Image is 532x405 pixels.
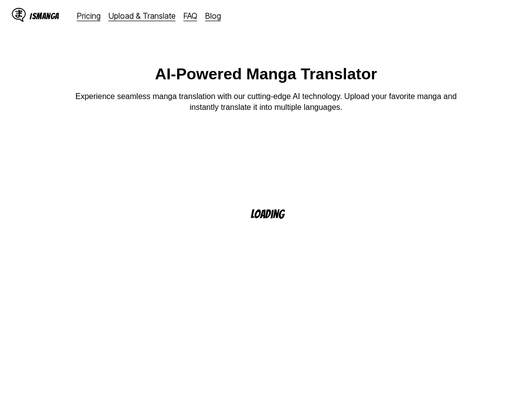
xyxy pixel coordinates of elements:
[155,65,377,83] h1: AI-Powered Manga Translator
[251,208,297,220] p: Loading
[205,11,221,21] a: Blog
[69,91,463,113] p: Experience seamless manga translation with our cutting-edge AI technology. Upload your favorite m...
[12,8,77,24] a: IsManga LogoIsManga
[184,11,197,21] a: FAQ
[77,11,101,21] a: Pricing
[109,11,176,21] a: Upload & Translate
[12,8,26,22] img: IsManga Logo
[30,11,59,21] div: IsManga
